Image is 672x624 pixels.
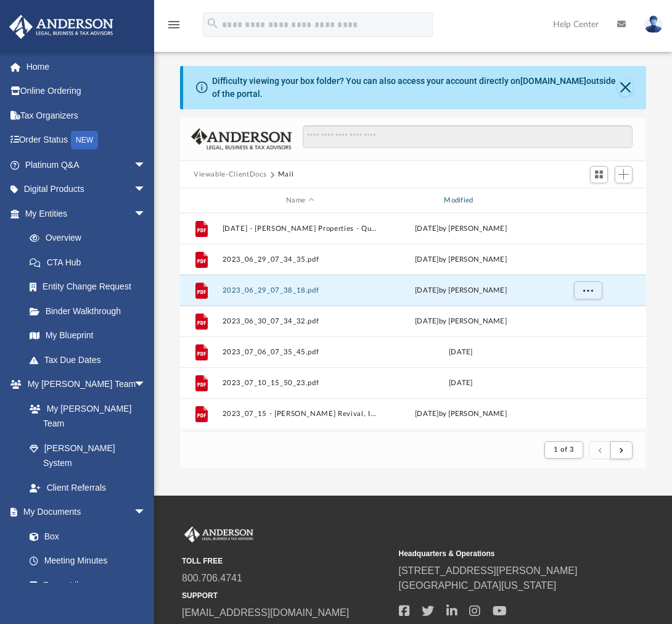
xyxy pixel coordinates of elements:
a: Tax Organizers [9,103,165,128]
div: id [186,195,216,206]
button: Close [618,79,633,96]
span: arrow_drop_down [134,372,158,397]
a: My [PERSON_NAME] Teamarrow_drop_down [9,372,158,397]
button: Mail [278,169,294,180]
div: [DATE] [383,347,538,358]
img: Anderson Advisors Platinum Portal [6,15,117,39]
button: 2023_06_30_07_34_32.pdf [223,317,378,325]
a: Order StatusNEW [9,128,165,153]
a: Overview [17,226,165,251]
div: grid [180,213,646,431]
div: [DATE] by [PERSON_NAME] [383,316,538,327]
a: [PERSON_NAME] System [17,436,158,475]
a: Platinum Q&Aarrow_drop_down [9,152,165,177]
button: 1 of 3 [544,441,583,459]
a: Home [9,54,165,79]
a: Online Ordering [9,79,165,104]
small: Headquarters & Operations [399,548,607,559]
a: menu [166,23,181,32]
div: [DATE] by [PERSON_NAME] [383,285,538,296]
a: Client Referrals [17,475,158,500]
span: 1 of 3 [554,446,574,453]
div: Modified [383,195,539,206]
div: Difficulty viewing your box folder? You can also access your account directly on outside of the p... [212,75,618,101]
span: arrow_drop_down [134,201,158,227]
div: [DATE] by [PERSON_NAME] [383,409,538,420]
a: Digital Productsarrow_drop_down [9,177,165,202]
div: [DATE] by [PERSON_NAME] [383,254,538,265]
button: 2023_06_29_07_34_35.pdf [223,256,378,264]
small: SUPPORT [182,590,390,601]
button: 2023_07_10_15_50_23.pdf [223,379,378,387]
a: Binder Walkthrough [17,299,165,323]
div: NEW [71,131,98,149]
button: 2023_07_06_07_35_45.pdf [223,348,378,356]
a: Entity Change Request [17,275,165,299]
a: My [PERSON_NAME] Team [17,396,152,436]
i: menu [166,17,181,32]
a: [DOMAIN_NAME] [520,76,586,86]
span: arrow_drop_down [134,152,158,178]
div: [DATE] by [PERSON_NAME] [383,223,538,235]
a: Forms Library [17,573,152,597]
button: 2023_06_29_07_38_18.pdf [223,286,378,294]
div: id [544,195,630,206]
i: search [206,17,219,30]
div: [DATE] [383,378,538,389]
button: 2023_07_15 - [PERSON_NAME] Revival, Inc - IRS Mail.pdf [223,410,378,418]
button: [DATE] - [PERSON_NAME] Properties - Quit Claim Deed.pdf [223,225,378,233]
button: Switch to Grid View [590,166,608,183]
img: Anderson Advisors Platinum Portal [182,526,256,543]
a: Tax Due Dates [17,347,165,372]
small: TOLL FREE [182,555,390,567]
div: Name [222,195,378,206]
button: More options [574,281,602,300]
a: [GEOGRAPHIC_DATA][US_STATE] [399,580,557,591]
span: arrow_drop_down [134,500,158,525]
a: CTA Hub [17,250,165,275]
a: Box [17,524,152,549]
a: [STREET_ADDRESS][PERSON_NAME] [399,565,578,576]
a: My Entitiesarrow_drop_down [9,201,165,226]
a: Meeting Minutes [17,549,158,573]
a: [EMAIL_ADDRESS][DOMAIN_NAME] [182,607,349,618]
a: 800.706.4741 [182,573,242,583]
a: My Blueprint [17,323,158,348]
button: Viewable-ClientDocs [194,169,266,180]
a: My Documentsarrow_drop_down [9,500,158,525]
input: Search files and folders [303,125,633,149]
button: Add [615,166,633,183]
img: User Pic [644,15,663,33]
span: arrow_drop_down [134,177,158,202]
